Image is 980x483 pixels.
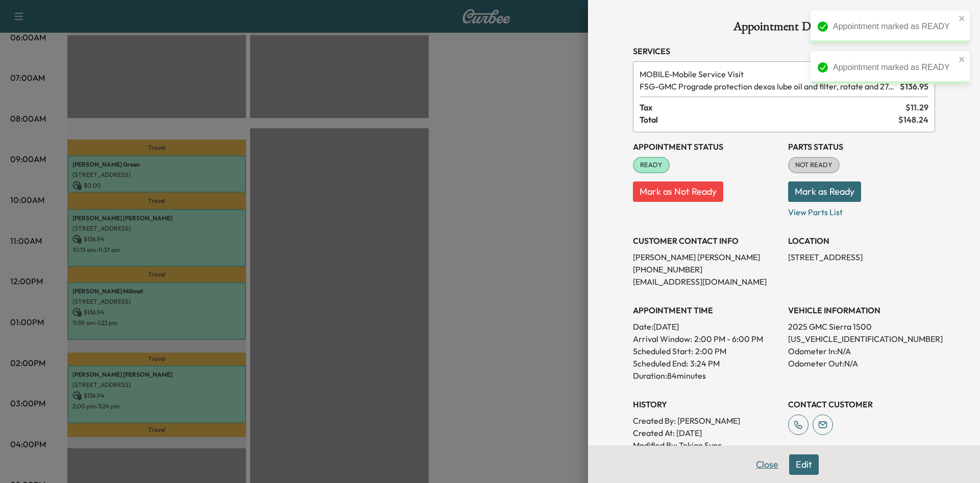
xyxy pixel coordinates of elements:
p: Odometer Out: N/A [788,357,935,370]
span: Total [640,113,898,126]
button: Mark as Not Ready [633,181,723,202]
p: Odometer In: N/A [788,345,935,357]
h3: Services [633,45,935,57]
button: Mark as Ready [788,181,861,202]
span: $ 148.24 [898,113,928,126]
button: Close [749,454,785,475]
button: Edit [789,454,819,475]
h3: LOCATION [788,235,935,247]
p: View Parts List [788,202,935,218]
p: Modified By : Tekion Sync [633,439,780,451]
p: [US_VEHICLE_IDENTIFICATION_NUMBER] [788,333,935,345]
p: Duration: 84 minutes [633,370,780,382]
h3: Appointment Status [633,141,780,153]
p: 2:00 PM [695,345,726,357]
span: NOT READY [789,160,839,170]
p: [PERSON_NAME] [PERSON_NAME] [633,251,780,263]
h3: CONTACT CUSTOMER [788,398,935,410]
p: Arrival Window: [633,333,780,345]
p: 2025 GMC Sierra 1500 [788,320,935,333]
p: Date: [DATE] [633,320,780,333]
div: Appointment marked as READY [833,61,955,74]
span: $ 11.29 [905,101,928,113]
p: [EMAIL_ADDRESS][DOMAIN_NAME] [633,275,780,288]
h3: APPOINTMENT TIME [633,304,780,316]
span: Mobile Service Visit [640,68,900,80]
span: READY [634,160,669,170]
div: Appointment marked as READY [833,20,955,33]
button: close [959,55,966,63]
button: close [959,14,966,22]
span: 2:00 PM - 6:00 PM [694,333,763,345]
p: Created By : [PERSON_NAME] [633,415,780,427]
h1: Appointment Details [633,20,935,37]
p: Scheduled End: [633,357,688,370]
p: 3:24 PM [690,357,720,370]
span: Tax [640,101,905,113]
p: [STREET_ADDRESS] [788,251,935,263]
h3: Parts Status [788,141,935,153]
p: Scheduled Start: [633,345,693,357]
p: Created At : [DATE] [633,427,780,439]
h3: VEHICLE INFORMATION [788,304,935,316]
p: [PHONE_NUMBER] [633,263,780,275]
span: GMC Prograde protection dexos lube oil and filter, rotate and 27-point inspection. [640,80,896,93]
h3: CUSTOMER CONTACT INFO [633,235,780,247]
h3: History [633,398,780,410]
